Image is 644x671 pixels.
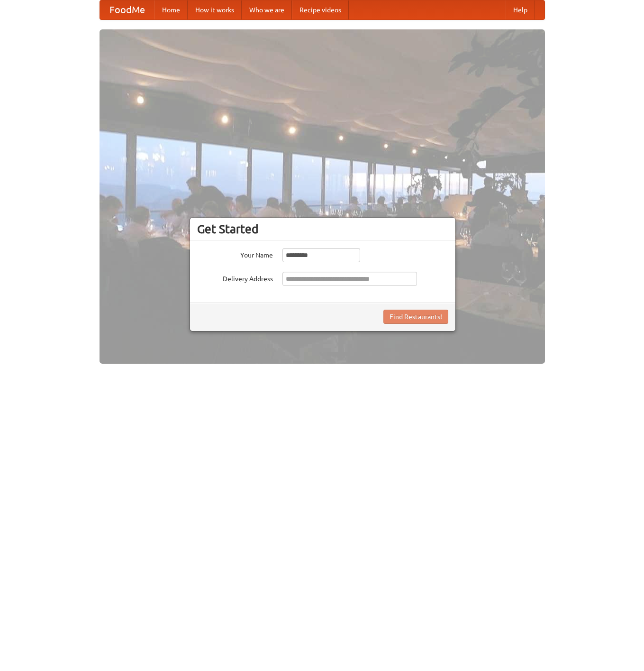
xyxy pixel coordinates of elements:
[154,0,188,19] a: Home
[197,248,273,260] label: Your Name
[197,222,448,236] h3: Get Started
[292,0,349,19] a: Recipe videos
[383,310,448,324] button: Find Restaurants!
[100,0,154,19] a: FoodMe
[506,0,535,19] a: Help
[188,0,242,19] a: How it works
[197,272,273,284] label: Delivery Address
[242,0,292,19] a: Who we are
